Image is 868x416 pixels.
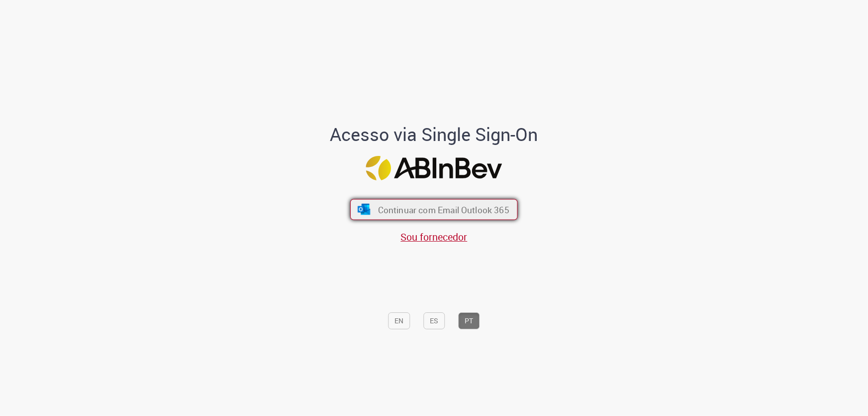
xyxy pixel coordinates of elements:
h1: Acesso via Single Sign-On [296,125,572,144]
a: Sou fornecedor [401,230,468,244]
img: Logo ABInBev [366,156,502,181]
button: EN [388,312,410,329]
button: ES [424,312,445,329]
img: ícone Azure/Microsoft 360 [357,204,371,215]
button: PT [459,312,480,329]
button: ícone Azure/Microsoft 360 Continuar com Email Outlook 365 [350,199,518,220]
span: Continuar com Email Outlook 365 [378,204,509,215]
